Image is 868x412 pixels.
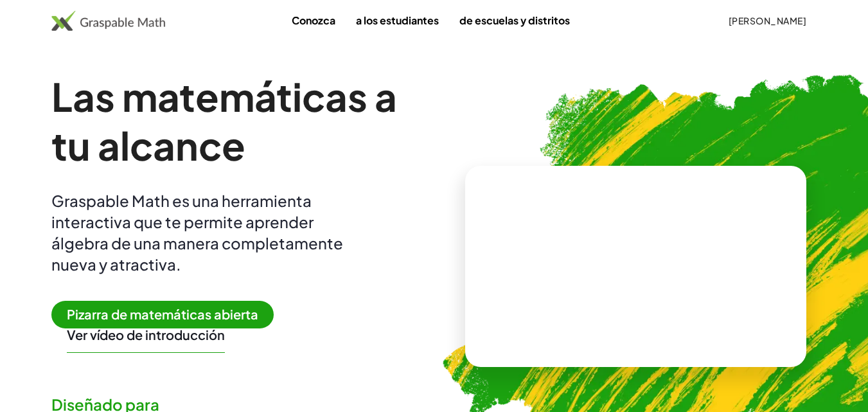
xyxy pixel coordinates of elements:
[292,13,335,27] font: Conozca
[67,327,225,343] button: Ver vídeo de introducción
[51,309,284,322] a: Pizarra de matemáticas abierta
[51,72,397,169] font: Las matemáticas a tu alcance
[67,327,225,343] font: Ver vídeo de introducción
[67,306,258,322] font: Pizarra de matemáticas abierta
[51,191,343,274] font: Graspable Math es una herramienta interactiva que te permite aprender álgebra de una manera compl...
[539,218,732,314] video: ¿Qué es esto? Es notación matemática dinámica. Esta notación desempeña un papel fundamental en có...
[346,8,449,32] a: a los estudiantes
[718,9,817,32] button: [PERSON_NAME]
[729,15,806,26] font: [PERSON_NAME]
[449,8,580,32] a: de escuelas y distritos
[356,13,439,27] font: a los estudiantes
[459,13,570,27] font: de escuelas y distritos
[281,8,346,32] a: Conozca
